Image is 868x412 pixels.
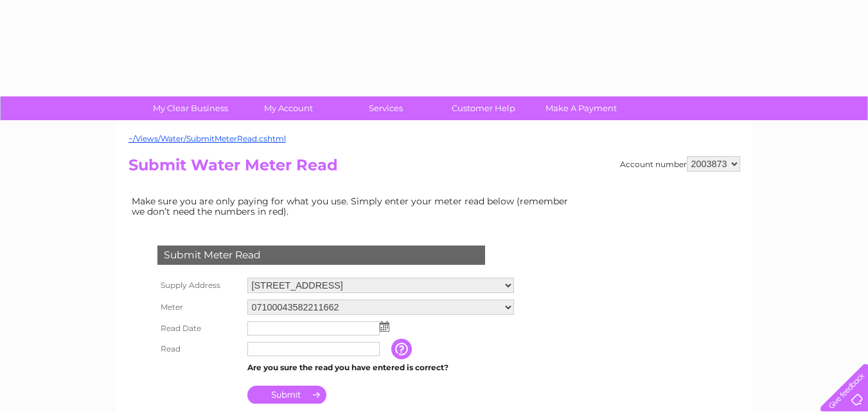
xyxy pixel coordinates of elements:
[137,96,244,120] a: My Clear Business
[380,321,389,332] img: ...
[154,274,244,296] th: Supply Address
[154,296,244,318] th: Meter
[235,96,341,120] a: My Account
[154,339,244,359] th: Read
[128,193,578,220] td: Make sure you are only paying for what you use. Simply enter your meter read below (remember we d...
[333,96,439,120] a: Services
[244,359,517,376] td: Are you sure the read you have entered is correct?
[157,246,485,265] div: Submit Meter Read
[391,339,414,359] input: Information
[430,96,536,120] a: Customer Help
[247,386,326,404] input: Submit
[154,318,244,339] th: Read Date
[128,134,286,143] a: ~/Views/Water/SubmitMeterRead.cshtml
[128,156,740,181] h2: Submit Water Meter Read
[528,96,634,120] a: Make A Payment
[620,156,740,172] div: Account number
